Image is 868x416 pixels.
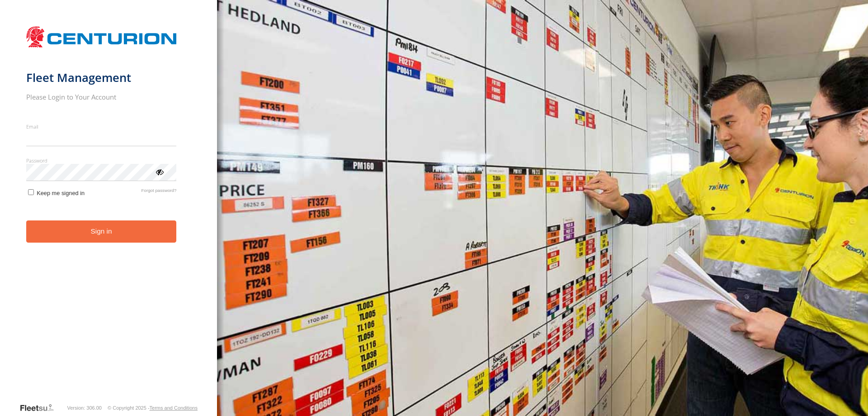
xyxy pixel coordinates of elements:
a: Visit our Website [19,403,61,412]
form: main [26,22,191,402]
div: Version: 306.00 [67,405,102,411]
label: Email [26,123,177,130]
button: Sign in [26,220,177,243]
h1: Fleet Management [26,70,177,85]
a: Forgot password? [142,188,177,196]
h2: Please Login to Your Account [26,92,177,101]
img: Centurion Transport [26,25,177,48]
input: Keep me signed in [28,189,34,195]
div: © Copyright 2025 - [108,405,198,411]
a: Terms and Conditions [150,405,198,411]
div: ViewPassword [155,167,164,176]
label: Password [26,157,177,164]
span: Keep me signed in [37,190,85,196]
